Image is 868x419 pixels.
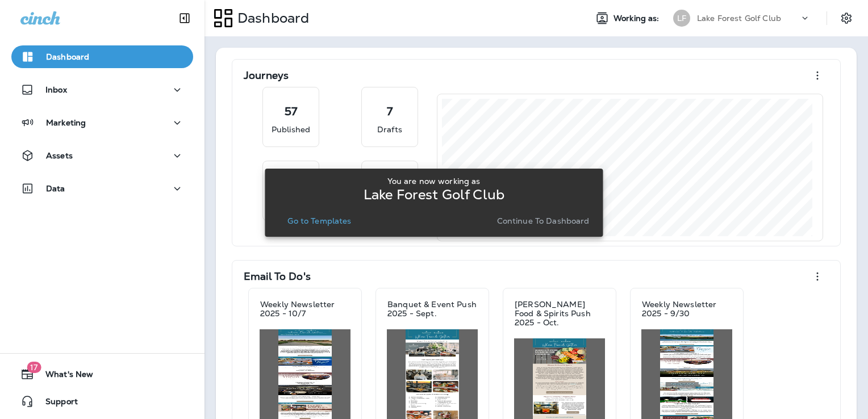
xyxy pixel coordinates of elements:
div: LF [673,10,690,27]
button: Go to Templates [283,213,356,229]
p: Weekly Newsletter 2025 - 9/30 [642,300,732,318]
p: Journeys [244,70,289,81]
p: Data [46,184,65,193]
button: Assets [11,144,193,167]
button: Inbox [11,78,193,101]
p: Email To Do's [244,271,311,282]
button: Collapse Sidebar [169,7,201,30]
p: Lake Forest Golf Club [697,14,781,23]
p: Inbox [45,85,67,94]
p: Weekly Newsletter 2025 - 10/7 [260,300,350,318]
p: You are now working as [387,177,480,186]
p: Lake Forest Golf Club [364,190,504,199]
p: Go to Templates [287,216,351,225]
p: Marketing [46,118,86,127]
p: Continue to Dashboard [497,216,590,225]
button: Continue to Dashboard [493,213,594,229]
span: Working as: [614,14,662,23]
button: Support [11,390,193,413]
span: Support [34,397,78,410]
button: Settings [836,8,857,28]
button: Dashboard [11,45,193,68]
button: Data [11,177,193,200]
p: Dashboard [46,52,89,61]
button: Marketing [11,111,193,134]
span: What's New [34,370,93,383]
p: Dashboard [233,10,309,27]
span: 17 [27,362,41,373]
p: Assets [46,151,73,160]
button: 17What's New [11,363,193,386]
